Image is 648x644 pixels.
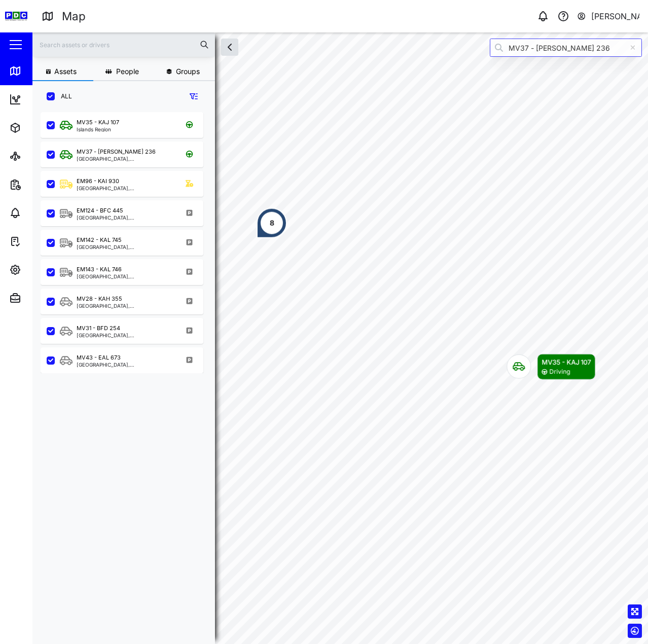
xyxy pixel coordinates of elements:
div: Reports [26,179,61,190]
div: Alarms [26,207,58,219]
div: MV31 - BFD 254 [77,324,120,333]
div: [GEOGRAPHIC_DATA], [GEOGRAPHIC_DATA] [77,186,173,191]
canvas: Map [32,32,648,644]
span: Assets [54,68,77,75]
img: Main Logo [5,5,27,27]
input: Search assets or drivers [39,37,209,52]
div: grid [41,109,214,636]
div: MV43 - EAL 673 [77,353,121,362]
div: MV35 - KAJ 107 [542,357,591,367]
div: Sites [26,151,51,162]
div: EM124 - BFC 445 [77,206,123,215]
div: [GEOGRAPHIC_DATA], [GEOGRAPHIC_DATA] [77,303,173,308]
div: Assets [26,122,58,133]
div: [GEOGRAPHIC_DATA], [GEOGRAPHIC_DATA] [77,156,173,161]
div: [GEOGRAPHIC_DATA], [GEOGRAPHIC_DATA] [77,362,173,367]
div: [GEOGRAPHIC_DATA], [GEOGRAPHIC_DATA] [77,215,173,220]
div: Driving [549,367,570,377]
span: People [116,68,139,75]
div: Map [26,65,49,77]
div: MV37 - [PERSON_NAME] 236 [77,148,156,156]
div: Islands Region [77,127,119,132]
div: Dashboard [26,94,72,105]
div: [GEOGRAPHIC_DATA], [GEOGRAPHIC_DATA] [77,244,173,249]
div: [GEOGRAPHIC_DATA], [GEOGRAPHIC_DATA] [77,274,173,279]
div: 8 [269,218,274,229]
div: [PERSON_NAME] [591,10,640,23]
div: EM142 - KAL 745 [77,236,122,244]
div: EM96 - KAI 930 [77,177,119,186]
div: [GEOGRAPHIC_DATA], [GEOGRAPHIC_DATA] [77,333,173,338]
div: MV35 - KAJ 107 [77,118,119,127]
label: ALL [55,92,72,100]
div: EM143 - KAL 746 [77,265,122,274]
div: Admin [26,293,56,304]
div: Map marker [257,208,287,238]
div: Map [62,8,86,25]
div: Map marker [507,354,595,380]
button: [PERSON_NAME] [577,9,640,23]
input: Search by People, Asset, Geozone or Place [490,39,642,57]
div: Settings [26,264,62,275]
div: MV28 - KAH 355 [77,295,122,303]
span: Groups [176,68,200,75]
div: Tasks [26,236,54,247]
